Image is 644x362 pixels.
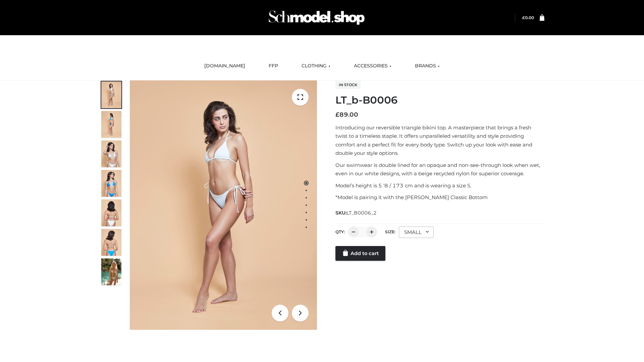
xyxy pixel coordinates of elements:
[335,94,544,106] h1: LT_b-B0006
[346,210,377,216] span: LT_B0006_2
[199,59,250,73] a: [DOMAIN_NAME]
[101,199,121,226] img: ArielClassicBikiniTop_CloudNine_AzureSky_OW114ECO_7-scaled.jpg
[385,229,395,234] label: Size:
[101,111,121,138] img: ArielClassicBikiniTop_CloudNine_AzureSky_OW114ECO_2-scaled.jpg
[399,227,434,238] div: SMALL
[522,15,534,20] a: £0.00
[335,123,544,158] p: Introducing our reversible triangle bikini top. A masterpiece that brings a fresh twist to a time...
[264,59,283,73] a: FFP
[335,181,544,190] p: Model’s height is 5 ‘8 / 173 cm and is wearing a size S.
[266,4,367,31] img: Schmodel Admin 964
[335,209,377,217] span: SKU:
[101,170,121,197] img: ArielClassicBikiniTop_CloudNine_AzureSky_OW114ECO_4-scaled.jpg
[101,229,121,256] img: ArielClassicBikiniTop_CloudNine_AzureSky_OW114ECO_8-scaled.jpg
[522,15,525,20] span: £
[101,140,121,167] img: ArielClassicBikiniTop_CloudNine_AzureSky_OW114ECO_3-scaled.jpg
[522,15,534,20] bdi: 0.00
[101,81,121,108] img: ArielClassicBikiniTop_CloudNine_AzureSky_OW114ECO_1-scaled.jpg
[349,59,396,73] a: ACCESSORIES
[297,59,335,73] a: CLOTHING
[335,81,361,89] span: In stock
[335,161,544,178] p: Our swimwear is double lined for an opaque and non-see-through look when wet, even in our white d...
[335,111,358,118] bdi: 89.00
[335,246,385,261] a: Add to cart
[335,193,544,202] p: *Model is pairing it with the [PERSON_NAME] Classic Bottom
[335,111,339,118] span: £
[101,258,121,285] img: Arieltop_CloudNine_AzureSky2.jpg
[130,80,317,330] img: LT_b-B0006
[410,59,445,73] a: BRANDS
[335,229,345,234] label: QTY:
